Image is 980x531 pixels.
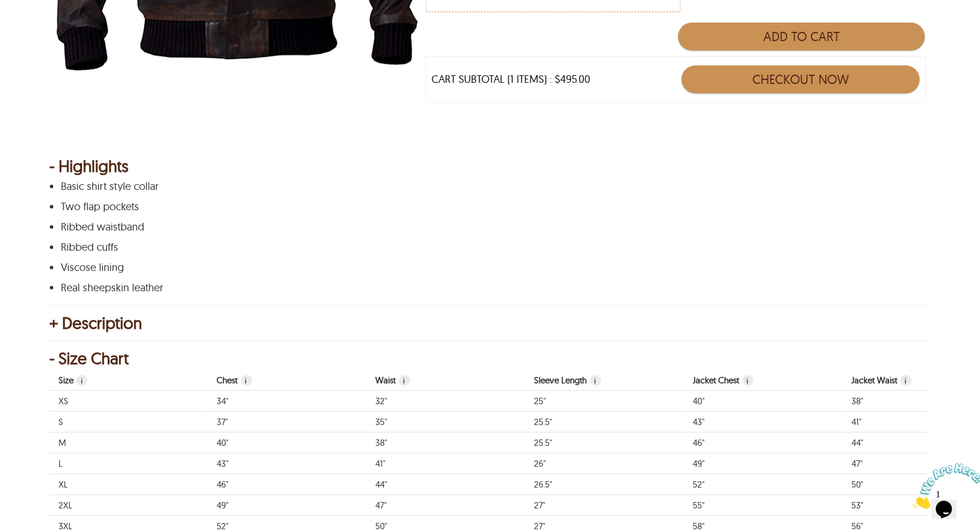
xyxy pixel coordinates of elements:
td: Body waist. 41" [367,453,525,474]
td: Size L [49,453,208,474]
th: Body sleeve length. [525,370,684,391]
button: Add to Cart [678,23,925,50]
td: Body chest. Circular measurement at about men's nipple height. 40" [208,433,367,453]
span: Size [76,375,87,386]
span: Body waist. [399,375,410,386]
td: Measurement of finished jacket chest. Circular measurement. 40" [684,391,843,412]
td: Body chest. Circular measurement at about men's nipple height. 34" [208,391,367,412]
td: Body chest. Circular measurement at about men's nipple height. 43" [208,453,367,474]
p: Ribbed waistband [61,221,917,233]
td: Size 2XL [49,495,208,516]
div: CART SUBTOTAL (1 ITEMS) : $495.00 [432,74,591,85]
iframe: PayPal [678,108,926,134]
td: Measurement of finished jacket chest. Circular measurement. 46" [684,433,843,453]
td: Body sleeve length. 26" [525,453,684,474]
p: Viscose lining [61,262,917,273]
th: Body chest. Circular measurement at about men's nipple height. [208,370,367,391]
td: Body sleeve length. 26.5" [525,474,684,495]
td: Size XL [49,474,208,495]
td: Body chest. Circular measurement at about men's nipple height. 49" [208,495,367,516]
th: Body waist. [367,370,525,391]
button: Checkout Now [682,65,920,93]
p: Two flap pockets [61,201,917,213]
iframe: chat widget [908,459,980,514]
td: Size XS [49,391,208,412]
td: Body waist. 47" [367,495,525,516]
span: 1 [5,5,9,14]
td: Measurement of finished jacket chest. Circular measurement. 55" [684,495,843,516]
td: Body waist. 44" [367,474,525,495]
td: Body sleeve length. 25.5" [525,433,684,453]
span: Body chest. Circular measurement at about men's nipple height. [241,375,252,386]
span: Measurement of finished jacket waist. Circular measurement. [901,375,912,386]
td: Body chest. Circular measurement at about men's nipple height. 37" [208,412,367,433]
td: Size S [49,412,208,433]
th: Measurement of finished jacket chest. Circular measurement. [684,370,843,391]
p: Ribbed cuffs [61,241,917,253]
span: Measurement of finished jacket chest. Circular measurement. [743,375,754,386]
td: Body sleeve length. 25" [525,391,684,412]
td: Body waist. 32" [367,391,525,412]
p: Real sheepskin leather [61,282,917,294]
td: Size M [49,433,208,453]
td: Body sleeve length. 25.5" [525,412,684,433]
p: Basic shirt style collar [61,181,917,192]
div: - Size Chart [49,353,931,364]
td: Measurement of finished jacket chest. Circular measurement. 49" [684,453,843,474]
div: + Description [49,317,931,329]
td: Body chest. Circular measurement at about men's nipple height. 46" [208,474,367,495]
th: Size [49,370,208,391]
span: Body sleeve length. [590,375,601,386]
div: - Highlights [49,160,931,172]
td: Measurement of finished jacket chest. Circular measurement. 43" [684,412,843,433]
img: Chat attention grabber [5,5,76,50]
td: Measurement of finished jacket chest. Circular measurement. 52" [684,474,843,495]
td: Body waist. 35" [367,412,525,433]
td: Body waist. 38" [367,433,525,453]
td: Body sleeve length. 27" [525,495,684,516]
